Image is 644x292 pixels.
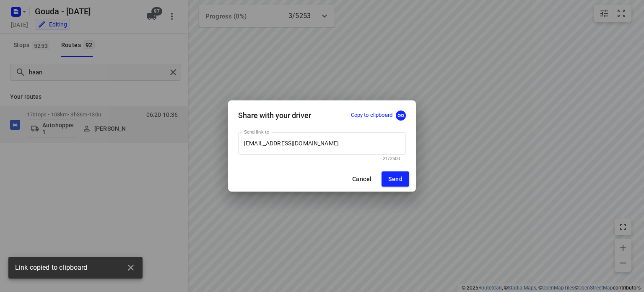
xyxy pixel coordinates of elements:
p: Copy to clipboard [351,111,392,119]
span: Cancel [352,176,371,182]
button: Cancel [345,171,378,187]
span: Link copied to clipboard [15,263,88,273]
input: Driver’s email address [238,132,406,155]
span: 21/2500 [383,156,400,161]
h5: Share with your driver [238,111,311,120]
button: Send [382,171,409,187]
span: Send [388,176,402,182]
